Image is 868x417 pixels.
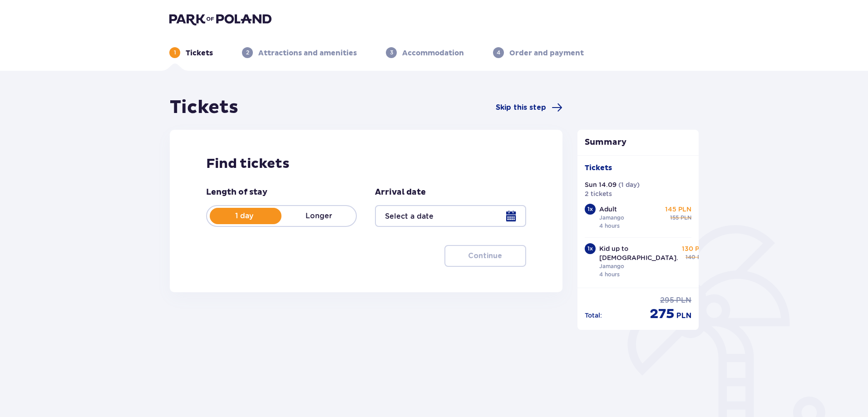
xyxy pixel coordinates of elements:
p: 4 hours [599,270,620,279]
img: Park of Poland logo [169,13,271,25]
p: 4 [497,49,500,57]
p: Continue [468,251,502,261]
p: 1 [174,49,176,57]
p: ( 1 day ) [618,180,640,189]
p: 145 PLN [665,205,691,214]
p: Tickets [186,48,213,58]
p: 2 tickets [585,189,612,198]
a: Skip this step [496,102,562,113]
p: 130 PLN [682,244,708,253]
p: PLN [681,214,691,222]
p: 275 [650,305,675,323]
p: Attractions and amenities [258,48,357,58]
p: Arrival date [375,187,426,198]
p: 1 day [207,211,281,221]
p: Adult [599,205,617,214]
p: Total : [585,311,602,320]
p: PLN [676,295,691,305]
p: Length of stay [206,187,267,198]
p: Jamango [599,262,624,270]
p: 3 [390,49,393,57]
button: Continue [444,245,526,267]
p: PLN [676,311,691,321]
h2: Find tickets [206,155,526,172]
span: Skip this step [496,103,546,113]
p: 2 [246,49,249,57]
p: Order and payment [509,48,584,58]
p: Sun 14.09 [585,180,616,189]
p: Kid up to [DEMOGRAPHIC_DATA]. [599,244,678,262]
p: PLN [697,253,708,261]
p: Accommodation [402,48,464,58]
div: 1 x [585,204,596,215]
p: 295 [660,295,674,305]
h1: Tickets [170,96,238,119]
p: Tickets [585,163,612,173]
div: 1 x [585,243,596,254]
p: 140 [686,253,695,261]
p: 4 hours [599,222,620,230]
p: Summary [577,137,699,148]
p: 155 [670,214,679,222]
p: Longer [281,211,356,221]
p: Jamango [599,214,624,222]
